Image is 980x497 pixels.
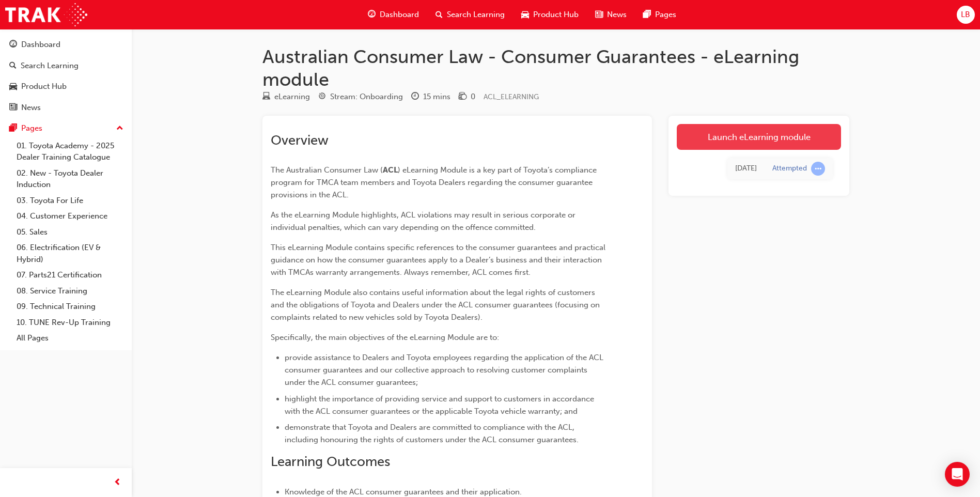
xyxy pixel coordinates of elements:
span: Learning resource code [484,92,539,101]
span: Search Learning [447,9,505,21]
h1: Australian Consumer Law - Consumer Guarantees - eLearning module [262,45,849,90]
a: search-iconSearch Learning [427,4,513,25]
span: Overview [271,132,329,148]
div: Pages [21,122,42,134]
div: Price [459,90,475,103]
a: 03. Toyota For Life [12,193,128,209]
div: Duration [411,90,450,103]
a: 10. TUNE Rev-Up Training [12,315,128,331]
span: news-icon [595,8,603,21]
span: The eLearning Module also contains useful information about the legal rights of customers and the... [271,288,602,322]
div: Product Hub [21,81,67,92]
div: 0 [471,91,475,103]
span: This eLearning Module contains specific references to the consumer guarantees and practical guida... [271,243,608,277]
button: Pages [4,119,128,138]
a: news-iconNews [587,4,635,25]
a: guage-iconDashboard [360,4,427,25]
span: LB [961,9,970,21]
span: learningRecordVerb_ATTEMPT-icon [811,162,825,176]
span: news-icon [9,103,17,113]
a: pages-iconPages [635,4,685,25]
a: 08. Service Training [12,283,128,299]
a: Product Hub [4,77,128,96]
span: Learning Outcomes [271,454,390,470]
span: Dashboard [380,9,419,21]
span: car-icon [521,8,529,21]
span: target-icon [318,92,326,102]
div: Dashboard [21,39,60,51]
span: learningResourceType_ELEARNING-icon [262,92,270,102]
span: pages-icon [643,8,651,21]
span: Pages [655,9,676,21]
span: ) eLearning Module is a key part of Toyota’s compliance program for TMCA team members and Toyota ... [271,165,599,199]
a: All Pages [12,330,128,346]
span: pages-icon [9,124,17,133]
a: 05. Sales [12,224,128,240]
div: Open Intercom Messenger [945,462,970,487]
button: DashboardSearch LearningProduct HubNews [4,33,128,119]
span: up-icon [116,122,123,135]
span: Product Hub [533,9,579,21]
span: highlight the importance of providing service and support to customers in accordance with the ACL... [285,394,596,416]
a: 04. Customer Experience [12,208,128,224]
div: Stream: Onboarding [330,91,403,103]
span: The Australian Consumer Law ( [271,165,383,175]
div: eLearning [274,91,310,103]
div: Attempted [772,164,807,174]
div: Type [262,90,310,103]
span: demonstrate that Toyota and Dealers are committed to compliance with the ACL, including honouring... [285,423,579,444]
span: News [607,9,627,21]
span: prev-icon [114,476,121,489]
a: 06. Electrification (EV & Hybrid) [12,240,128,267]
span: provide assistance to Dealers and Toyota employees regarding the application of the ACL consumer ... [285,353,605,387]
a: 07. Parts21 Certification [12,267,128,283]
span: Knowledge of the ACL consumer guarantees and their application. [285,487,522,496]
img: Trak [5,3,87,26]
div: News [21,102,41,114]
span: guage-icon [368,8,376,21]
span: search-icon [435,8,443,21]
a: News [4,98,128,117]
a: car-iconProduct Hub [513,4,587,25]
span: As the eLearning Module highlights, ACL violations may result in serious corporate or individual ... [271,210,578,232]
span: ACL [383,165,398,175]
a: Dashboard [4,35,128,54]
div: Thu Aug 28 2025 14:53:29 GMT+0800 (Australian Western Standard Time) [735,163,757,175]
a: Launch eLearning module [677,124,841,150]
a: 02. New - Toyota Dealer Induction [12,165,128,193]
span: car-icon [9,82,17,91]
span: Specifically, the main objectives of the eLearning Module are to: [271,333,499,342]
button: LB [957,6,975,24]
a: Search Learning [4,56,128,75]
div: Search Learning [21,60,79,72]
div: 15 mins [423,91,450,103]
span: money-icon [459,92,466,102]
a: 09. Technical Training [12,299,128,315]
span: guage-icon [9,40,17,50]
div: Stream [318,90,403,103]
span: clock-icon [411,92,419,102]
span: search-icon [9,61,17,71]
a: 01. Toyota Academy - 2025 Dealer Training Catalogue [12,138,128,165]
